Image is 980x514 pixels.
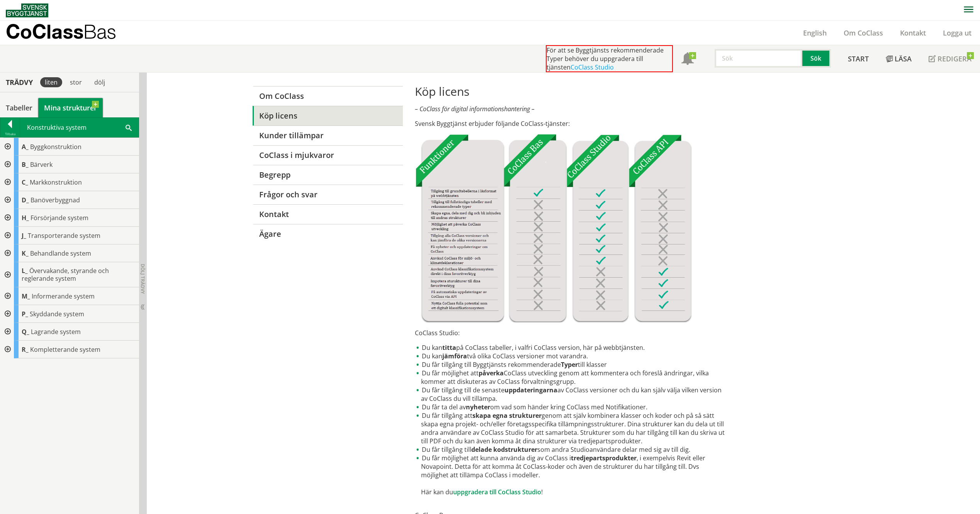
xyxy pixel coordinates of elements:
strong: tredjepartsprodukter [571,454,637,462]
li: Du får möjlighet att CoClass utveckling genom att kommentera och föreslå ändringar, vilka kommer ... [415,369,727,386]
a: Om CoClass [253,86,403,106]
span: R_ [22,345,29,354]
span: Kompletterande system [30,345,100,354]
span: Informerande system [32,292,95,300]
li: Du får tillgång att genom att själv kombinera klasser och koder och på så sätt skapa egna projekt... [415,411,727,445]
p: CoClass Studio: [415,329,727,337]
img: Svensk Byggtjänst [6,3,48,17]
a: Kontakt [253,204,403,224]
span: Försörjande system [31,214,88,222]
li: Du får ta del av om vad som händer kring CoClass med Notifikationer. [415,403,727,411]
p: Svensk Byggtjänst erbjuder följande CoClass-tjänster: [415,119,727,128]
span: C_ [22,178,28,187]
strong: titta [442,343,456,352]
span: J_ [22,231,26,240]
span: Skyddande system [30,310,84,318]
span: Övervakande, styrande och reglerande system [22,266,109,283]
a: English [795,28,835,37]
span: Bärverk [30,160,53,169]
div: dölj [90,77,110,87]
span: A_ [22,142,29,151]
a: Kunder tillämpar [253,126,403,145]
span: Transporterande system [28,231,100,240]
strong: skapa egna strukturer [472,411,542,420]
div: För att se Byggtjänsts rekommenderade Typer behöver du uppgradera till tjänsten [546,45,673,72]
a: Ägare [253,224,403,244]
li: Du får möjlighet att kunna använda dig av CoClass i , i exempelvis Revit eller Novapoint. Detta f... [415,454,727,496]
a: Kontakt [892,28,934,37]
strong: påverka [479,369,504,377]
strong: uppdateringarna [504,386,557,394]
span: K_ [22,249,29,258]
span: Läsa [895,54,912,63]
a: Läsa [877,45,920,72]
li: Du får tillgång till som andra Studioanvändare delar med sig av till dig. [415,445,727,454]
a: Om CoClass [835,28,892,37]
div: stor [65,77,87,87]
span: Bas [83,20,116,43]
span: B_ [22,160,29,169]
span: Q_ [22,327,29,336]
strong: delade kodstrukturer [471,445,537,454]
a: Frågor och svar [253,185,403,204]
a: uppgradera till CoClass Studio [453,488,541,496]
div: Konstruktiva system [20,118,139,137]
span: Banöverbyggnad [31,196,80,204]
a: CoClassBas [6,21,133,45]
span: Lagrande system [31,327,81,336]
span: Byggkonstruktion [30,142,82,151]
span: L_ [22,266,28,275]
img: Tjnster-Tabell_CoClassBas-Studio-API2022-12-22.jpg [415,134,692,322]
a: Start [839,45,877,72]
strong: nyheter [466,403,490,411]
a: Mina strukturer [38,98,103,117]
span: Behandlande system [30,249,91,258]
div: Trädvy [2,78,37,87]
a: Logga ut [934,28,980,37]
span: Markkonstruktion [30,178,82,187]
span: Dölj trädvy [139,264,146,294]
h1: Köp licens [415,85,727,98]
span: H_ [22,214,29,222]
a: CoClass i mjukvaror [253,145,403,165]
div: liten [40,77,62,87]
a: Redigera [920,45,980,72]
div: Tillbaka [0,131,20,137]
input: Sök [715,49,802,68]
a: Begrepp [253,165,403,185]
span: P_ [22,310,28,318]
span: Notifikationer [681,53,694,66]
li: Du kan på CoClass tabeller, i valfri CoClass version, här på webbtjänsten. [415,343,727,352]
span: Sök i tabellen [126,123,132,131]
strong: Typer [561,360,578,369]
span: M_ [22,292,30,300]
li: Du får tillgång till Byggtjänsts rekommenderade till klasser [415,360,727,369]
strong: jämföra [442,352,467,360]
li: Du får tillgång till de senaste av CoClass versioner och du kan själv välja vilken version av CoC... [415,386,727,403]
li: Du kan två olika CoClass versioner mot varandra. [415,352,727,360]
a: CoClass Studio [571,63,614,71]
span: Start [848,54,869,63]
em: – CoClass för digital informationshantering – [415,105,535,113]
span: Redigera [938,54,972,63]
a: Köp licens [253,106,403,126]
button: Sök [802,49,831,68]
span: D_ [22,196,29,204]
p: CoClass [6,27,116,36]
